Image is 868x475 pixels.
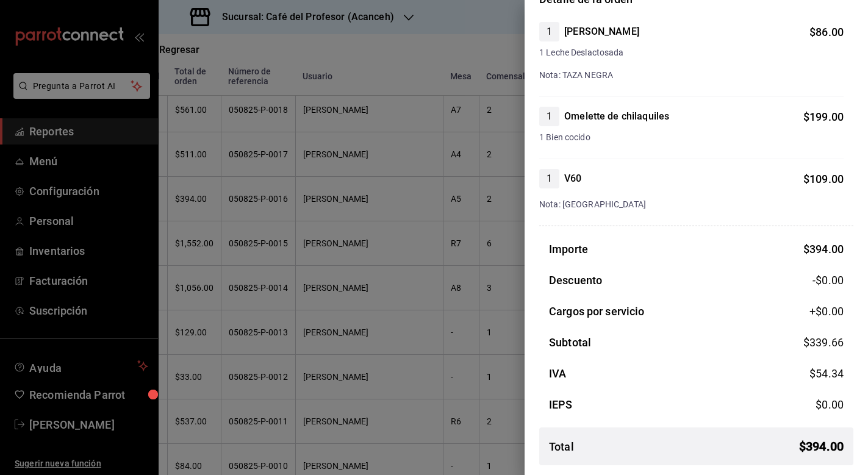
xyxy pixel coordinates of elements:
[809,303,844,320] span: +$ 0.00
[816,398,844,411] span: $ 0.00
[539,131,844,144] span: 1 Bien cocido
[539,70,613,80] span: Nota: TAZA NEGRA
[803,243,844,255] span: $ 394.00
[549,365,566,382] h3: IVA
[549,438,574,455] h3: Total
[803,110,844,123] span: $ 199.00
[549,241,588,257] h3: Importe
[564,171,581,186] h4: V60
[564,109,669,124] h4: Omelette de chilaquiles
[799,437,844,455] span: $ 394.00
[549,396,573,413] h3: IEPS
[549,272,602,288] h3: Descuento
[809,367,844,380] span: $ 54.34
[539,46,844,59] span: 1 Leche Deslactosada
[812,272,844,288] span: -$0.00
[539,199,646,209] span: Nota: [GEOGRAPHIC_DATA]
[549,303,645,320] h3: Cargos por servicio
[539,171,559,186] span: 1
[549,334,591,351] h3: Subtotal
[803,336,844,349] span: $ 339.66
[564,24,639,39] h4: [PERSON_NAME]
[809,26,844,38] span: $ 86.00
[539,24,559,39] span: 1
[803,173,844,185] span: $ 109.00
[539,109,559,124] span: 1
